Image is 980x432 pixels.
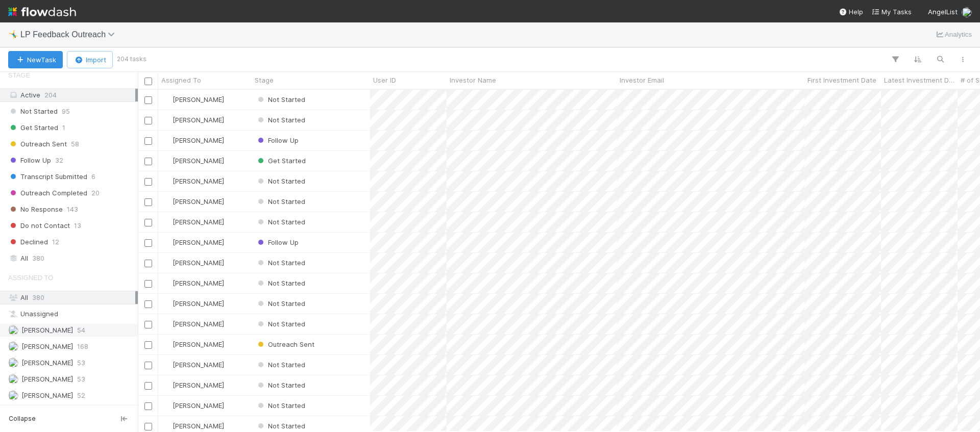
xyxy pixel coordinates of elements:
span: Outreach Sent [256,340,314,348]
div: Get Started [256,156,306,166]
a: Analytics [935,29,972,41]
span: Investor Name [450,75,496,85]
span: [PERSON_NAME] [173,116,224,124]
span: 53 [77,373,85,386]
div: Not Started [256,380,305,390]
span: 6 [91,170,95,183]
span: Not Started [256,218,305,226]
span: [PERSON_NAME] [173,361,224,369]
div: Not Started [256,298,305,309]
img: avatar_5d51780c-77ad-4a9d-a6ed-b88b2c284079.png [8,341,18,351]
span: Not Started [256,279,305,287]
input: Toggle Row Selected [144,137,152,145]
img: avatar_26a72cff-d2f6-445f-be4d-79d164590882.png [163,381,171,389]
div: [PERSON_NAME] [162,196,224,207]
input: Toggle Row Selected [144,178,152,186]
span: [PERSON_NAME] [173,238,224,246]
span: 🤸‍♂️ [8,30,18,39]
div: Unassigned [8,308,135,320]
a: My Tasks [871,7,912,17]
div: Active [8,89,135,101]
img: avatar_a8b9208c-77c1-4b07-b461-d8bc701f972e.png [8,325,18,335]
input: Toggle Row Selected [144,321,152,328]
input: Toggle Row Selected [144,341,152,349]
span: [PERSON_NAME] [173,299,224,308]
input: Toggle All Rows Selected [144,78,152,85]
span: [PERSON_NAME] [173,259,224,267]
span: [PERSON_NAME] [173,218,224,226]
div: Not Started [256,421,305,431]
input: Toggle Row Selected [144,382,152,390]
span: My Tasks [871,8,912,16]
div: Outreach Sent [256,339,314,349]
span: 95 [62,105,70,118]
div: Not Started [256,115,305,125]
div: Not Started [256,94,305,105]
div: Help [839,7,863,17]
img: avatar_a8b9208c-77c1-4b07-b461-d8bc701f972e.png [962,7,972,17]
span: Investor Email [620,75,664,85]
input: Toggle Row Selected [144,219,152,226]
div: [PERSON_NAME] [162,217,224,227]
img: avatar_26a72cff-d2f6-445f-be4d-79d164590882.png [163,197,171,206]
span: Declined [8,236,48,248]
span: [PERSON_NAME] [173,381,224,389]
span: 52 [77,389,85,402]
span: 380 [32,293,44,301]
span: AngelList [928,8,958,16]
span: 58 [71,138,79,150]
span: LP Feedback Outreach [20,30,120,39]
div: [PERSON_NAME] [162,380,224,390]
div: [PERSON_NAME] [162,339,224,349]
div: Not Started [256,319,305,329]
div: Not Started [256,217,305,227]
img: avatar_a8b9208c-77c1-4b07-b461-d8bc701f972e.png [163,259,171,267]
small: 204 tasks [117,55,146,64]
span: [PERSON_NAME] [173,136,224,144]
span: Collapse [9,414,36,423]
span: [PERSON_NAME] [173,279,224,287]
span: Assigned To [161,75,201,85]
span: [PERSON_NAME] [173,197,224,206]
img: avatar_218ae7b5-dcd5-4ccc-b5d5-7cc00ae2934f.png [163,95,171,104]
img: avatar_218ae7b5-dcd5-4ccc-b5d5-7cc00ae2934f.png [163,401,171,410]
img: avatar_218ae7b5-dcd5-4ccc-b5d5-7cc00ae2934f.png [8,358,18,368]
div: [PERSON_NAME] [162,421,224,431]
div: [PERSON_NAME] [162,237,224,247]
span: Not Started [8,105,58,118]
input: Toggle Row Selected [144,239,152,247]
div: [PERSON_NAME] [162,319,224,329]
button: NewTask [8,51,63,68]
img: avatar_218ae7b5-dcd5-4ccc-b5d5-7cc00ae2934f.png [163,177,171,185]
span: 20 [91,187,100,199]
span: [PERSON_NAME] [21,391,73,399]
div: [PERSON_NAME] [162,94,224,105]
span: 53 [77,357,85,369]
img: avatar_218ae7b5-dcd5-4ccc-b5d5-7cc00ae2934f.png [163,299,171,308]
img: avatar_6177bb6d-328c-44fd-b6eb-4ffceaabafa4.png [163,422,171,430]
span: Stage [8,65,30,86]
input: Toggle Row Selected [144,96,152,104]
img: logo-inverted-e16ddd16eac7371096b0.svg [8,3,76,20]
div: [PERSON_NAME] [162,298,224,309]
input: Toggle Row Selected [144,402,152,410]
span: Assigned To [8,268,53,288]
span: [PERSON_NAME] [173,340,224,348]
div: All [8,252,135,265]
span: 1 [62,121,65,134]
button: Import [67,51,113,68]
span: Not Started [256,116,305,124]
input: Toggle Row Selected [144,423,152,430]
img: avatar_6177bb6d-328c-44fd-b6eb-4ffceaabafa4.png [163,218,171,226]
span: Follow Up [256,136,299,144]
input: Toggle Row Selected [144,260,152,267]
span: Get Started [256,157,306,165]
span: User ID [373,75,396,85]
img: avatar_26a72cff-d2f6-445f-be4d-79d164590882.png [163,279,171,287]
input: Toggle Row Selected [144,158,152,165]
span: First Investment Date [807,75,876,85]
div: [PERSON_NAME] [162,360,224,370]
img: avatar_6177bb6d-328c-44fd-b6eb-4ffceaabafa4.png [163,320,171,328]
span: Not Started [256,197,305,206]
div: [PERSON_NAME] [162,135,224,145]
